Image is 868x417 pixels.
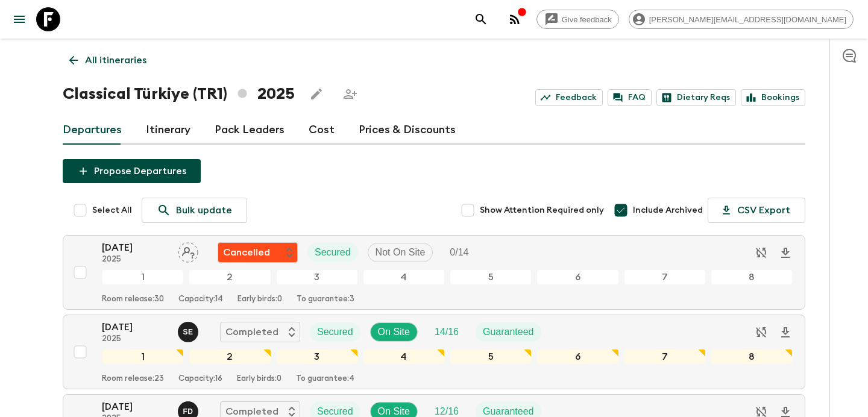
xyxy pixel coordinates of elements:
[427,322,466,342] div: Trip Fill
[338,82,362,106] span: Share this itinerary
[624,269,706,285] div: 7
[276,349,358,365] div: 3
[102,240,168,255] p: [DATE]
[535,89,603,106] a: Feedback
[363,349,445,365] div: 4
[223,245,270,260] p: Cancelled
[435,325,459,339] p: 14 / 16
[178,325,201,335] span: Süleyman Erköse
[778,246,793,260] svg: Download Onboarding
[656,89,736,106] a: Dietary Reqs
[629,10,854,29] div: [PERSON_NAME][EMAIL_ADDRESS][DOMAIN_NAME]
[102,295,164,304] p: Room release: 30
[378,325,410,339] p: On Site
[178,405,201,415] span: Fatih Develi
[63,48,153,72] a: All itineraries
[741,89,805,106] a: Bookings
[536,349,618,365] div: 6
[708,198,805,223] button: CSV Export
[63,315,805,389] button: [DATE]2025Süleyman ErköseCompletedSecuredOn SiteTrip FillGuaranteed12345678Room release:23Capacit...
[633,204,703,216] span: Include Archived
[643,15,853,24] span: [PERSON_NAME][EMAIL_ADDRESS][DOMAIN_NAME]
[711,349,793,365] div: 8
[450,349,532,365] div: 5
[450,245,468,260] p: 0 / 14
[307,243,358,262] div: Secured
[480,204,604,216] span: Show Attention Required only
[310,322,360,342] div: Secured
[102,400,168,414] p: [DATE]
[178,246,198,256] span: Assign pack leader
[469,7,493,31] button: search adventures
[178,295,223,304] p: Capacity: 14
[102,349,184,365] div: 1
[146,116,190,145] a: Itinerary
[315,245,351,260] p: Secured
[7,7,31,31] button: menu
[483,325,534,339] p: Guaranteed
[309,116,335,145] a: Cost
[102,320,168,334] p: [DATE]
[276,269,358,285] div: 3
[296,374,354,384] p: To guarantee: 4
[536,10,619,29] a: Give feedback
[225,325,278,339] p: Completed
[218,242,298,263] div: Flash Pack cancellation
[624,349,706,365] div: 7
[63,159,201,183] button: Propose Departures
[63,235,805,310] button: [DATE]2025Assign pack leaderFlash Pack cancellationSecuredNot On SiteTrip Fill12345678Room releas...
[359,116,456,145] a: Prices & Discounts
[368,243,433,262] div: Not On Site
[376,245,426,260] p: Not On Site
[102,374,164,384] p: Room release: 23
[536,269,618,285] div: 6
[711,269,793,285] div: 8
[237,374,281,384] p: Early birds: 0
[102,269,184,285] div: 1
[176,203,232,218] p: Bulk update
[102,334,168,344] p: 2025
[85,53,146,67] p: All itineraries
[778,325,793,340] svg: Download Onboarding
[102,255,168,265] p: 2025
[215,116,285,145] a: Pack Leaders
[450,269,532,285] div: 5
[370,322,418,342] div: On Site
[189,349,271,365] div: 2
[178,374,222,384] p: Capacity: 16
[237,295,282,304] p: Early birds: 0
[363,269,445,285] div: 4
[297,295,354,304] p: To guarantee: 3
[442,243,476,262] div: Trip Fill
[555,15,618,24] span: Give feedback
[608,89,652,106] a: FAQ
[754,245,769,260] svg: Sync disabled - Archived departures are not synced
[754,325,769,339] svg: Sync disabled - Archived departures are not synced
[142,198,247,223] a: Bulk update
[304,82,329,106] button: Edit this itinerary
[189,269,271,285] div: 2
[63,116,122,145] a: Departures
[63,82,295,106] h1: Classical Türkiye (TR1) 2025
[317,325,353,339] p: Secured
[92,204,132,216] span: Select All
